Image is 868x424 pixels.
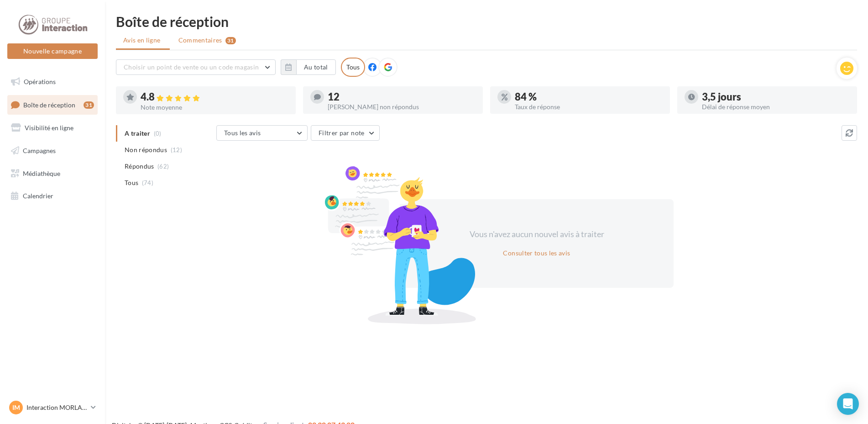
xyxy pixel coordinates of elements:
div: Taux de réponse [515,104,663,110]
button: Consulter tous les avis [499,248,574,259]
button: Nouvelle campagne [7,43,98,59]
div: Note moyenne [141,104,288,111]
a: Médiathèque [5,164,99,183]
span: Visibilité en ligne [25,124,73,132]
a: IM Interaction MORLAIX [7,399,98,416]
div: Tous [341,58,365,77]
button: Filtrer par note [311,125,380,141]
div: 3,5 jours [702,92,850,102]
div: 12 [328,92,476,102]
div: Boîte de réception [116,15,857,28]
span: (74) [142,179,153,186]
button: Choisir un point de vente ou un code magasin [116,59,276,75]
a: Calendrier [5,186,99,206]
div: Vous n'avez aucun nouvel avis à traiter [458,228,615,240]
button: Au total [281,59,336,75]
a: Opérations [5,72,99,91]
span: Tous [125,178,138,187]
p: Interaction MORLAIX [26,403,87,412]
span: Boîte de réception [23,101,75,108]
div: [PERSON_NAME] non répondus [328,104,476,110]
div: 4.8 [141,92,288,102]
a: Boîte de réception31 [5,95,99,115]
span: Opérations [24,78,56,85]
span: Non répondus [125,145,167,154]
span: Médiathèque [23,169,60,177]
div: 84 % [515,92,663,102]
div: 31 [225,37,236,44]
a: Campagnes [5,141,99,160]
button: Tous les avis [216,125,308,141]
span: IM [12,403,20,412]
span: Calendrier [23,192,53,200]
div: Délai de réponse moyen [702,104,850,110]
button: Au total [296,59,336,75]
div: Open Intercom Messenger [837,393,859,415]
span: (12) [171,146,182,154]
span: Répondus [125,162,154,171]
span: Tous les avis [224,129,261,137]
div: 31 [84,101,94,109]
a: Visibilité en ligne [5,118,99,138]
span: Choisir un point de vente ou un code magasin [124,63,259,71]
span: Campagnes [23,147,56,154]
span: Commentaires [178,36,222,45]
span: (62) [157,163,169,170]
